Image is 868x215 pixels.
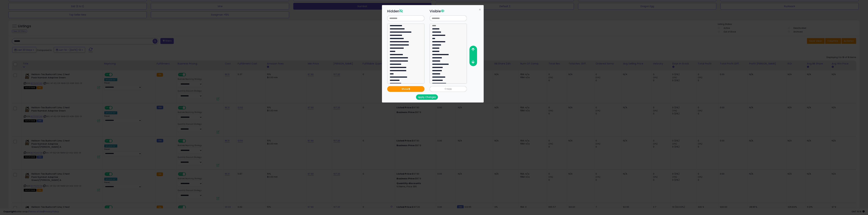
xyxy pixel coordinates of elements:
[387,86,425,92] button: Show
[430,86,467,92] button: Hide
[479,7,481,12] span: ×
[430,9,467,14] h3: Visible
[387,9,425,14] h3: Hidden
[416,94,438,100] button: Apply Changes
